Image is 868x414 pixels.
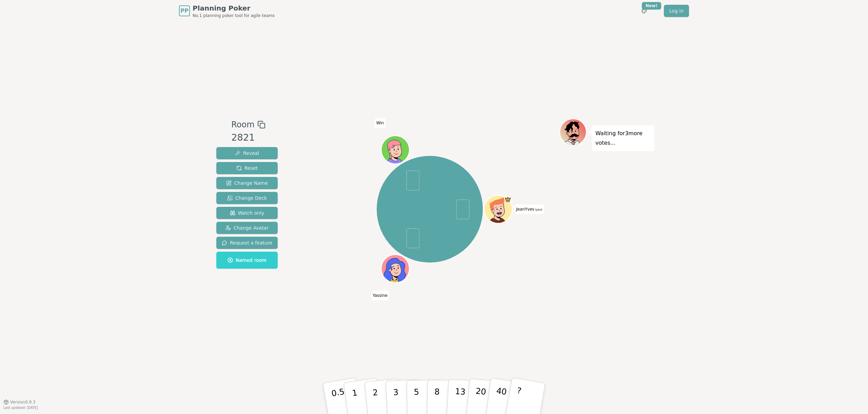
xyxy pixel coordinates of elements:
span: PP [180,7,188,15]
p: Waiting for 3 more votes... [595,129,651,148]
div: 2821 [231,131,265,145]
button: Click to change your avatar [485,196,512,222]
span: Change Deck [227,195,267,201]
button: Reveal [216,147,278,159]
span: Reset [236,165,258,172]
div: New! [642,2,661,10]
span: Click to change your name [514,204,544,214]
span: Request a feature [222,239,272,246]
span: Change Avatar [225,224,269,231]
span: (you) [534,208,542,211]
button: Reset [216,162,278,174]
span: Version 0.9.3 [10,399,36,405]
button: Request a feature [216,237,278,249]
span: Named room [228,257,267,264]
span: Last updated: [DATE] [3,406,38,410]
span: No.1 planning poker tool for agile teams [193,13,275,18]
button: Change Name [216,177,278,189]
a: Log in [664,5,689,17]
a: PPPlanning PokerNo.1 planning poker tool for agile teams [179,3,275,18]
span: Room [231,119,254,131]
button: Version0.9.3 [3,399,36,405]
span: Click to change your name [371,291,389,300]
button: Watch only [216,207,278,219]
button: Named room [216,252,278,269]
span: Change Name [226,180,268,186]
button: New! [638,5,650,17]
span: Watch only [230,210,264,216]
button: Change Avatar [216,222,278,234]
span: Click to change your name [375,118,386,128]
button: Change Deck [216,192,278,204]
span: JeanYves is the host [505,196,512,203]
span: Planning Poker [193,3,275,13]
span: Reveal [235,150,259,157]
